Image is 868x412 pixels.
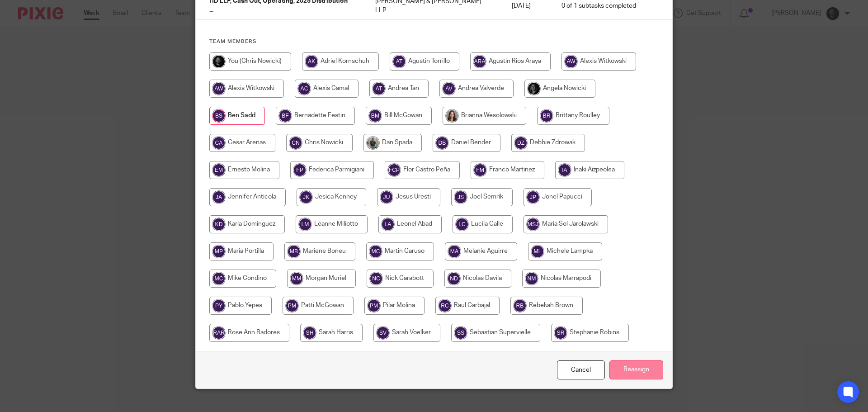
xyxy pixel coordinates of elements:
[557,360,605,380] a: Close this dialog window
[609,360,663,380] input: Reassign
[209,38,659,45] h4: Team members
[512,1,543,10] p: [DATE]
